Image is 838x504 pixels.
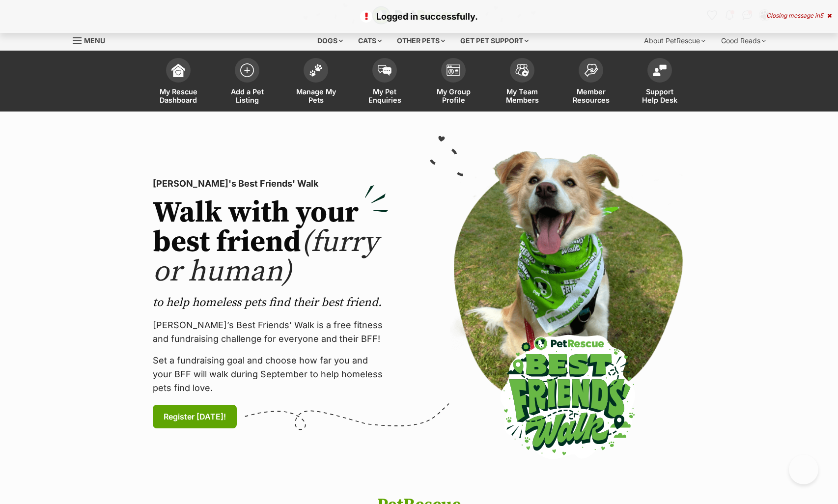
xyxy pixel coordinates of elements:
[714,31,773,51] div: Good Reads
[153,224,378,290] span: (furry or human)
[431,87,475,104] span: My Group Profile
[240,63,254,77] img: add-pet-listing-icon-0afa8454b4691262ce3f59096e99ab1cd57d4a30225e0717b998d2c9b9846f56.svg
[625,53,694,112] a: Support Help Desk
[557,53,625,112] a: Member Resources
[84,36,105,45] span: Menu
[390,31,452,51] div: Other pets
[569,87,613,104] span: Member Resources
[153,198,389,287] h2: Walk with your best friend
[164,411,226,422] span: Register [DATE]!
[225,87,269,104] span: Add a Pet Listing
[310,31,350,51] div: Dogs
[378,65,391,76] img: pet-enquiries-icon-7e3ad2cf08bfb03b45e93fb7055b45f3efa6380592205ae92323e6603595dc1f.svg
[653,64,667,76] img: help-desk-icon-fdf02630f3aa405de69fd3d07c3f3aa587a6932b1a1747fa1d2bba05be0121f9.svg
[294,87,338,104] span: Manage My Pets
[584,63,598,77] img: member-resources-icon-8e73f808a243e03378d46382f2149f9095a855e16c252ad45f914b54edf8863c.svg
[144,53,213,112] a: My Rescue Dashboard
[73,31,112,49] a: Menu
[351,31,389,51] div: Cats
[488,53,557,112] a: My Team Members
[153,354,389,395] p: Set a fundraising goal and choose how far you and your BFF will walk during September to help hom...
[453,31,535,51] div: Get pet support
[638,87,682,104] span: Support Help Desk
[153,405,237,428] a: Register [DATE]!
[153,177,389,191] p: [PERSON_NAME]'s Best Friends' Walk
[515,64,529,77] img: team-members-icon-5396bd8760b3fe7c0b43da4ab00e1e3bb1a5d9ba89233759b79545d2d3fc5d0d.svg
[281,53,350,112] a: Manage My Pets
[350,53,419,112] a: My Pet Enquiries
[789,455,818,484] iframe: Help Scout Beacon - Open
[156,87,200,104] span: My Rescue Dashboard
[153,318,389,346] p: [PERSON_NAME]’s Best Friends' Walk is a free fitness and fundraising challenge for everyone and t...
[213,53,281,112] a: Add a Pet Listing
[309,64,323,77] img: manage-my-pets-icon-02211641906a0b7f246fdf0571729dbe1e7629f14944591b6c1af311fb30b64b.svg
[447,64,460,76] img: group-profile-icon-3fa3cf56718a62981997c0bc7e787c4b2cf8bcc04b72c1350f741eb67cf2f40e.svg
[419,53,488,112] a: My Group Profile
[500,87,544,104] span: My Team Members
[363,87,407,104] span: My Pet Enquiries
[153,295,389,310] p: to help homeless pets find their best friend.
[637,31,712,51] div: About PetRescue
[171,63,185,77] img: dashboard-icon-eb2f2d2d3e046f16d808141f083e7271f6b2e854fb5c12c21221c1fb7104beca.svg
